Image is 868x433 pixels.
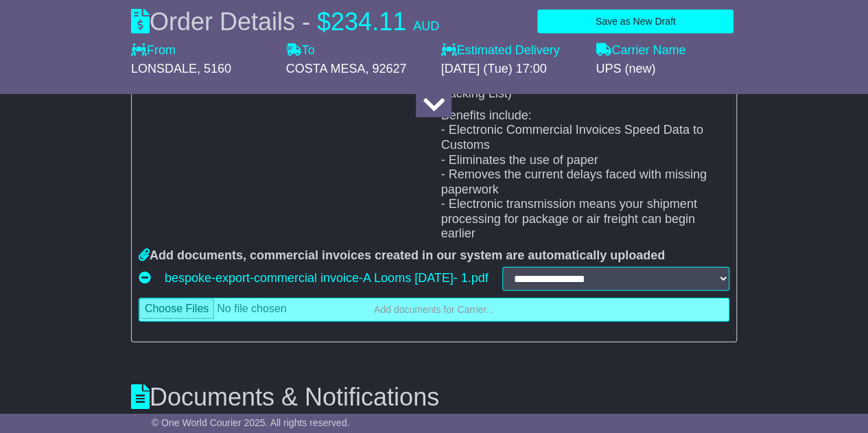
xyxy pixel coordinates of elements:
[286,62,366,75] span: COSTA MESA
[139,248,665,264] label: Add documents, commercial invoices created in our system are automatically uploaded
[139,298,729,322] a: Add documents for Carrier...
[197,62,231,75] span: , 5160
[152,417,350,428] span: © One World Courier 2025. All rights reserved.
[596,62,737,77] div: UPS (new)
[441,108,729,242] p: Benefits include: - Electronic Commercial Invoices Speed Data to Customs - Eliminates the use of ...
[131,43,176,58] label: From
[537,10,734,34] button: Save as New Draft
[165,268,489,288] a: bespoke-export-commercial invoice-A Looms [DATE]- 1.pdf
[365,62,406,75] span: , 92627
[131,7,439,36] div: Order Details -
[596,43,685,58] label: Carrier Name
[317,8,331,36] span: $
[441,62,582,77] div: [DATE] (Tue) 17:00
[131,62,197,75] span: LONSDALE
[286,43,315,58] label: To
[331,8,406,36] span: 234.11
[441,43,582,58] label: Estimated Delivery
[413,19,439,33] span: AUD
[131,384,737,411] h3: Documents & Notifications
